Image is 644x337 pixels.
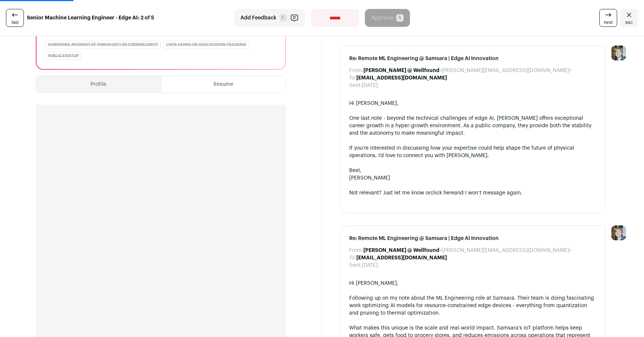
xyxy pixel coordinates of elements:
b: [EMAIL_ADDRESS][DOMAIN_NAME] [356,255,447,260]
span: last [12,19,19,25]
div: Hi [PERSON_NAME], [349,280,596,287]
span: esc [625,19,633,25]
dt: To: [349,74,356,82]
dt: From: [349,247,363,254]
a: Close [620,9,638,27]
div: [PERSON_NAME] [349,174,596,182]
span: Add Feedback [240,14,277,22]
button: Resume [161,76,286,93]
dt: From: [349,67,363,74]
b: [PERSON_NAME] @ Wellfound [363,68,439,73]
dt: Sent: [349,262,362,269]
button: Profile [36,76,161,93]
div: Public Startup [45,52,81,60]
div: Hi [PERSON_NAME], [349,100,596,107]
strong: Senior Machine Learning Engineer - Edge AI: 2 of 5 [27,14,154,22]
div: Not relevant? Just let me know or and I won’t message again. [349,189,596,197]
dd: <[PERSON_NAME][EMAIL_ADDRESS][DOMAIN_NAME]> [363,247,572,254]
dd: <[PERSON_NAME][EMAIL_ADDRESS][DOMAIN_NAME]> [363,67,572,74]
b: [EMAIL_ADDRESS][DOMAIN_NAME] [356,75,447,81]
div: Lists: FAANG or Geolocation Tracking [164,41,249,49]
div: Best, [349,167,596,174]
dt: To: [349,254,356,262]
button: Add Feedback F [234,9,305,27]
div: Hardware, Internet of Things (IoT) or Cybersecurity [45,41,161,49]
div: Following up on my note about the ML Engineering role at Samsara. Their team is doing fascinating... [349,294,596,317]
dt: Sent: [349,82,362,89]
div: One last note - beyond the technical challenges of edge AI, [PERSON_NAME] offers exceptional care... [349,115,596,137]
dd: [DATE] [362,262,378,269]
a: last [6,9,24,27]
img: 6494470-medium_jpg [611,225,626,240]
a: next [599,9,617,27]
b: [PERSON_NAME] @ Wellfound [363,248,439,253]
div: If you're interested in discussing how your expertise could help shape the future of physical ope... [349,144,596,159]
span: Re: Remote ML Engineering @ Samsara | Edge AI Innovation [349,55,596,62]
span: Re: Remote ML Engineering @ Samsara | Edge AI Innovation [349,235,596,242]
a: click here [430,190,454,196]
img: 6494470-medium_jpg [611,46,626,60]
span: next [604,19,613,25]
dd: [DATE] [362,82,378,89]
span: F [280,14,287,22]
